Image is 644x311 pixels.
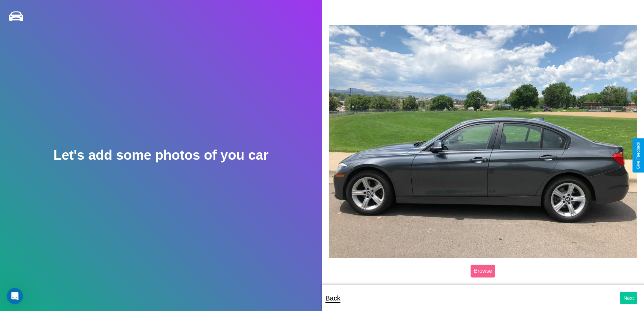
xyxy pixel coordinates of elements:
[326,292,340,304] p: Back
[636,142,641,169] div: Give Feedback
[471,265,495,277] label: Browse
[329,25,638,258] img: posted
[53,148,268,163] h2: Let's add some photos of you car
[7,288,23,304] iframe: Intercom live chat
[620,292,637,304] button: Next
